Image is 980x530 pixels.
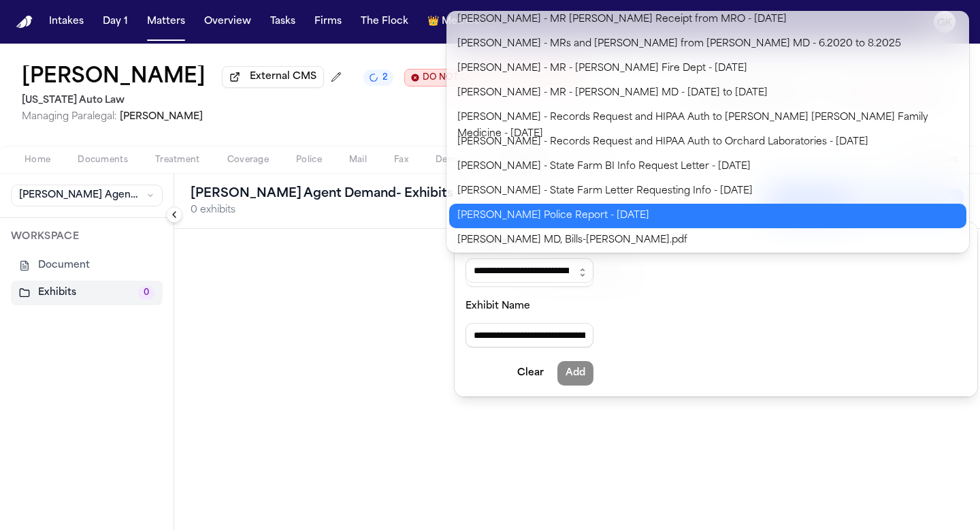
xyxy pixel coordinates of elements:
[457,110,945,142] span: [PERSON_NAME] - Records Request and HIPAA Auth to [PERSON_NAME] [PERSON_NAME] Family Medicine - [...
[11,229,163,245] p: WORKSPACE
[265,10,301,34] button: Tasks
[24,155,50,166] span: Home
[382,72,388,83] span: 2
[457,208,649,224] span: [PERSON_NAME] Police Report - [DATE]
[16,16,33,29] a: Home
[191,204,453,217] p: 0 exhibits
[455,222,977,396] div: Add Exhibit
[363,69,393,86] button: 2 active tasks
[97,10,133,34] button: Day 1
[457,134,868,151] span: [PERSON_NAME] - Records Request and HIPAA Auth to Orchard Laboratories - [DATE]
[11,185,163,206] button: [PERSON_NAME] Agent Demand
[404,69,589,87] button: Edit client contact restriction
[309,10,347,34] button: Firms
[457,36,901,52] span: [PERSON_NAME] - MRs and [PERSON_NAME] from [PERSON_NAME] MD - 6.2020 to 8.2025
[166,206,182,223] button: Collapse sidebar
[457,61,747,77] span: [PERSON_NAME] - MR - [PERSON_NAME] Fire Dept - [DATE]
[199,10,257,34] button: Overview
[436,155,472,166] span: Demand
[457,232,687,249] span: [PERSON_NAME] MD, Bills-[PERSON_NAME].pdf
[11,281,163,305] button: Exhibits0
[457,159,751,175] span: [PERSON_NAME] - State Farm BI Info Request Letter - [DATE]
[227,155,269,166] span: Coverage
[250,70,316,84] span: External CMS
[355,10,414,34] button: The Flock
[22,65,206,90] button: Edit matter name
[22,112,117,122] span: Managing Paralegal:
[457,183,753,200] span: [PERSON_NAME] - State Farm Letter Requesting Info - [DATE]
[11,253,163,278] button: Document
[142,10,191,34] button: Matters
[120,112,203,122] span: [PERSON_NAME]
[457,12,787,28] span: [PERSON_NAME] - MR [PERSON_NAME] Receipt from MRO - [DATE]
[394,155,408,166] span: Fax
[222,66,324,88] button: External CMS
[349,155,367,166] span: Mail
[16,16,33,29] img: Finch Logo
[22,65,206,90] h1: [PERSON_NAME]
[22,93,589,109] h2: [US_STATE] Auto Law
[78,155,128,166] span: Documents
[457,85,768,102] span: [PERSON_NAME] - MR - [PERSON_NAME] MD - [DATE] to [DATE]
[155,155,200,166] span: Treatment
[296,155,322,166] span: Police
[138,286,154,300] span: 0
[44,10,89,34] button: Intakes
[422,10,485,34] button: crownMetrics
[423,72,583,83] span: DO NOT CONTACT CLIENT DIRECTLY
[191,185,453,204] h2: [PERSON_NAME] Agent Demand - Exhibits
